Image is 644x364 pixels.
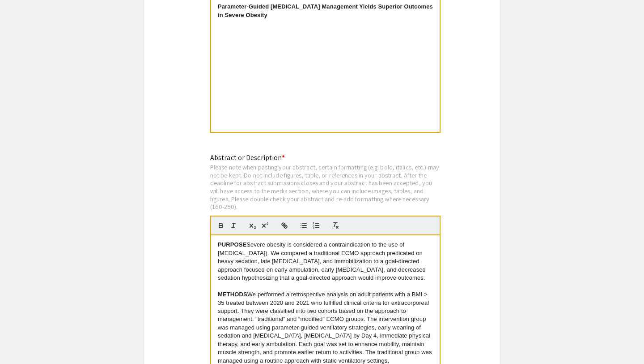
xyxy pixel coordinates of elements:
[218,241,433,282] p: Severe obesity is considered a contraindication to the use of [MEDICAL_DATA]). We compared a trad...
[218,291,247,298] strong: METHODS
[7,324,38,357] iframe: Chat
[210,163,441,211] div: Please note when pasting your abstract, certain formatting (e.g. bold, italics, etc.) may not be ...
[218,241,246,248] strong: PURPOSE
[210,153,285,162] mat-label: Abstract or Description
[218,3,435,18] strong: Parameter-Guided [MEDICAL_DATA] Management Yields Superior Outcomes in Severe Obesity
